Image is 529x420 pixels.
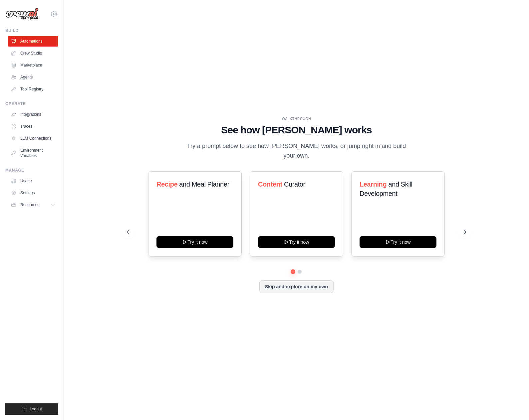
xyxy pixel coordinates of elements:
[360,181,387,188] span: Learning
[8,60,58,70] a: Marketplace
[127,124,466,136] h1: See how [PERSON_NAME] works
[8,48,58,59] a: Crew Studio
[8,84,58,94] a: Tool Registry
[184,141,408,161] p: Try a prompt below to see how [PERSON_NAME] works, or jump right in and build your own.
[8,36,58,47] a: Automations
[8,145,58,161] a: Environment Variables
[8,133,58,144] a: LLM Connections
[360,181,412,197] span: and Skill Development
[5,168,58,173] div: Manage
[8,200,58,210] button: Resources
[8,188,58,198] a: Settings
[156,181,177,188] span: Recipe
[360,236,436,248] button: Try it now
[259,280,334,293] button: Skip and explore on my own
[284,181,305,188] span: Curator
[5,403,58,415] button: Logout
[258,236,335,248] button: Try it now
[8,121,58,132] a: Traces
[8,72,58,82] a: Agents
[5,101,58,106] div: Operate
[20,202,39,208] span: Resources
[156,236,233,248] button: Try it now
[8,109,58,120] a: Integrations
[30,406,42,412] span: Logout
[179,181,229,188] span: and Meal Planner
[8,176,58,186] a: Usage
[127,116,466,121] div: WALKTHROUGH
[258,181,282,188] span: Content
[5,8,39,20] img: Logo
[5,28,58,33] div: Build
